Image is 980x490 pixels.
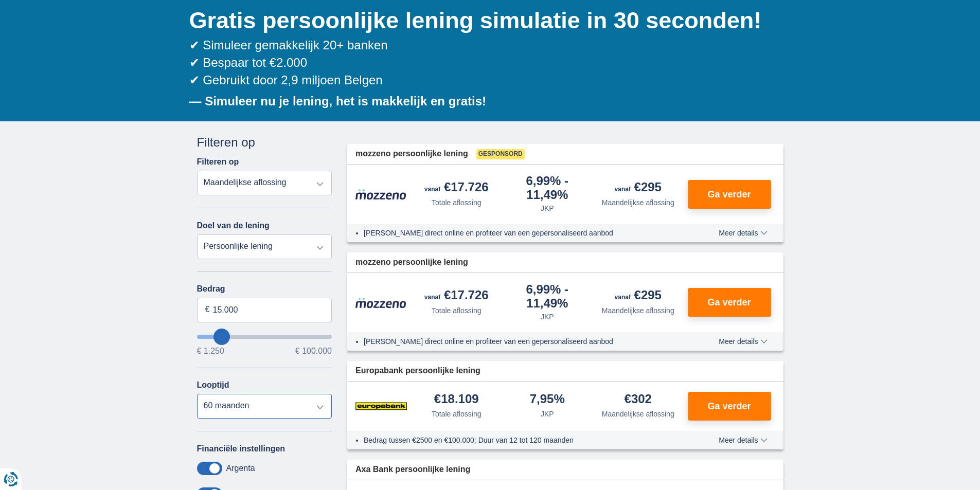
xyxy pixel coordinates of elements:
div: 6,99% [506,175,589,201]
h1: Gratis persoonlijke lening simulatie in 30 seconden! [189,5,783,37]
span: mozzeno persoonlijke lening [355,148,468,160]
button: Meer details [711,436,775,444]
div: Totale aflossing [432,197,482,208]
button: Ga verder [688,180,771,209]
span: mozzeno persoonlijke lening [355,257,468,268]
li: Bedrag tussen €2500 en €100.000; Duur van 12 tot 120 maanden [364,435,681,445]
img: product.pl.alt Mozzeno [355,297,407,308]
input: wantToBorrow [197,335,332,339]
div: JKP [541,409,554,419]
label: Filteren op [197,157,239,167]
span: € 100.000 [295,347,332,355]
span: € 1.250 [197,347,224,355]
span: Meer details [719,229,767,237]
label: Doel van de lening [197,221,270,230]
li: [PERSON_NAME] direct online en profiteer van een gepersonaliseerd aanbod [364,336,681,347]
span: Ga verder [707,190,751,199]
div: ✔ Simuleer gemakkelijk 20+ banken ✔ Bespaar tot €2.000 ✔ Gebruikt door 2,9 miljoen Belgen [189,37,783,89]
span: € [205,304,210,316]
img: product.pl.alt Europabank [355,393,407,419]
div: €17.726 [424,181,489,195]
div: JKP [541,203,554,213]
div: €18.109 [434,393,479,407]
span: Europabank persoonlijke lening [355,365,480,377]
label: Financiële instellingen [197,444,286,453]
button: Meer details [711,229,775,237]
div: Filteren op [197,134,332,151]
button: Ga verder [688,288,771,317]
button: Ga verder [688,392,771,421]
b: — Simuleer nu je lening, het is makkelijk en gratis! [189,94,487,108]
button: Meer details [711,337,775,346]
div: Totale aflossing [432,305,482,316]
span: Gesponsord [476,149,525,159]
span: Ga verder [707,402,751,411]
div: €17.726 [424,289,489,303]
span: Ga verder [707,298,751,307]
div: 7,95% [530,393,565,407]
li: [PERSON_NAME] direct online en profiteer van een gepersonaliseerd aanbod [364,228,681,238]
div: €302 [625,393,652,407]
span: Meer details [719,437,767,444]
div: JKP [541,312,554,322]
label: Bedrag [197,284,332,294]
div: Maandelijkse aflossing [602,197,674,208]
div: Totale aflossing [432,409,482,419]
div: €295 [615,181,662,195]
label: Looptijd [197,380,229,390]
div: Maandelijkse aflossing [602,305,674,316]
span: Meer details [719,338,767,345]
label: Argenta [226,464,255,473]
div: €295 [615,289,662,303]
span: Axa Bank persoonlijke lening [355,464,470,476]
div: 6,99% [506,283,589,310]
div: Maandelijkse aflossing [602,409,674,419]
img: product.pl.alt Mozzeno [355,189,407,200]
